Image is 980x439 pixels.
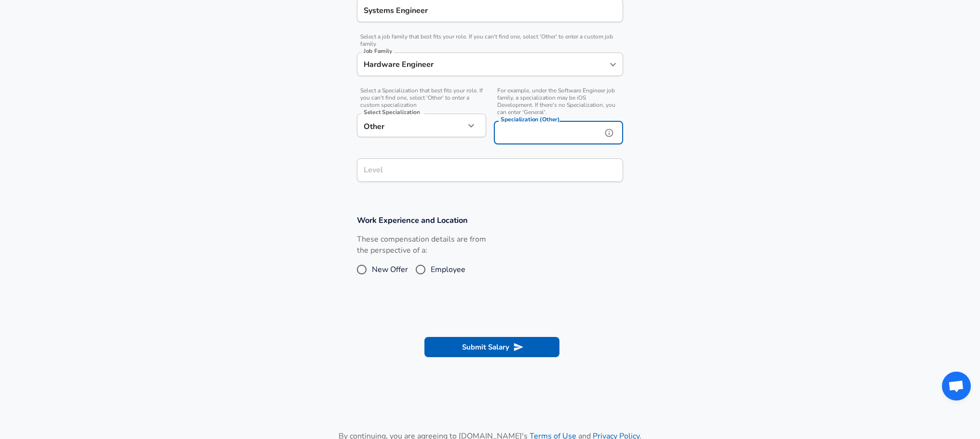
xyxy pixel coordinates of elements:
[606,58,620,71] button: Open
[431,264,465,275] span: Employee
[494,87,623,116] span: For example, under the Software Engineer job family, a specialization may be iOS Development. If ...
[372,264,408,275] span: New Offer
[602,126,616,140] button: help
[361,163,619,178] input: L3
[357,114,465,137] div: Other
[357,87,486,109] span: Select a Specialization that best fits your role. If you can't find one, select 'Other' to enter ...
[942,372,971,400] div: Open chat
[501,116,559,122] label: Specialization (Other)
[361,3,619,18] input: Software Engineer
[364,48,392,54] label: Job Family
[357,215,623,226] h3: Work Experience and Location
[424,337,559,357] button: Submit Salary
[357,234,486,256] label: These compensation details are from the perspective of a:
[364,109,420,115] label: Select Specialization
[357,33,623,48] span: Select a job family that best fits your role. If you can't find one, select 'Other' to enter a cu...
[361,57,604,72] input: Software Engineer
